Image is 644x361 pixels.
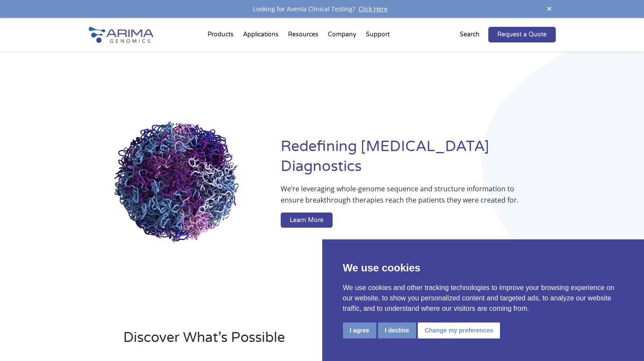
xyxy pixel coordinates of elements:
[123,328,433,354] h2: Discover What’s Possible
[343,283,624,314] p: We use cookies and other tracking technologies to improve your browsing experience on our website...
[488,27,556,42] a: Request a Quote
[281,183,521,213] p: We’re leveraging whole-genome sequence and structure information to ensure breakthrough therapies...
[378,322,416,338] button: I decline
[418,322,500,338] button: Change my preferences
[281,213,333,228] a: Learn More
[355,5,391,13] a: Click Here
[343,322,376,338] button: I agree
[460,29,480,40] p: Search
[89,3,556,15] div: Looking for Aventa Clinical Testing?
[601,319,644,361] iframe: Chat Widget
[281,137,555,183] h1: Redefining [MEDICAL_DATA] Diagnostics
[343,260,624,276] p: We use cookies
[89,27,154,43] img: Arima-Genomics-logo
